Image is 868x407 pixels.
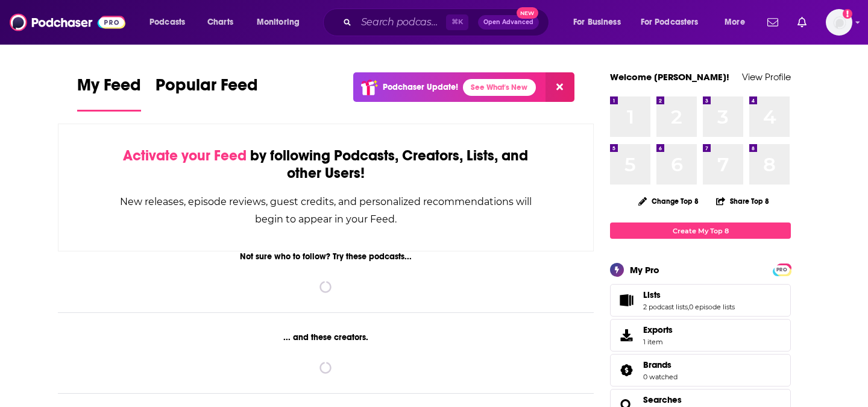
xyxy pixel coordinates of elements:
span: Activate your Feed [123,147,247,165]
img: Podchaser - Follow, Share and Rate Podcasts [10,11,125,34]
div: Not sure who to follow? Try these podcasts... [58,251,594,262]
a: Exports [610,319,791,352]
a: 2 podcast lists [643,303,688,311]
p: Podchaser Update! [383,82,458,92]
button: open menu [141,13,201,32]
span: Podcasts [149,14,185,31]
a: Lists [614,292,638,309]
button: Open AdvancedNew [478,15,539,30]
span: Brands [610,354,791,386]
button: open menu [565,13,636,32]
a: Charts [200,13,241,32]
span: Open Advanced [483,19,533,25]
span: For Business [573,14,621,31]
a: Searches [643,394,682,405]
button: open menu [248,13,315,32]
span: Monitoring [257,14,300,31]
span: Charts [207,14,233,31]
span: , [688,303,689,311]
span: Exports [643,324,673,335]
a: PRO [775,265,789,274]
div: My Pro [630,264,659,276]
span: My Feed [77,75,141,103]
div: Search podcasts, credits, & more... [335,8,561,36]
span: Brands [643,359,671,370]
span: Popular Feed [156,75,258,103]
div: by following Podcasts, Creators, Lists, and other Users! [119,147,533,182]
span: PRO [775,265,789,274]
a: Brands [643,359,678,370]
a: My Feed [77,75,141,112]
a: Lists [643,289,735,300]
a: 0 episode lists [689,303,735,311]
span: Lists [643,289,661,300]
a: Brands [614,362,638,379]
div: New releases, episode reviews, guest credits, and personalized recommendations will begin to appe... [119,193,533,228]
span: ⌘ K [446,14,468,30]
div: ... and these creators. [58,332,594,342]
a: 0 watched [643,373,678,381]
input: Search podcasts, credits, & more... [356,13,446,32]
span: 1 item [643,338,673,346]
span: Exports [614,327,638,344]
span: Lists [610,284,791,317]
a: See What's New [463,79,536,96]
a: Popular Feed [156,75,258,112]
span: New [517,7,538,19]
